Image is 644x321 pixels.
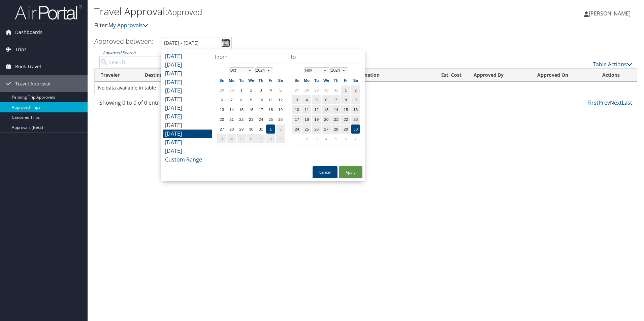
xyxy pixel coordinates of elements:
[227,76,236,85] th: Mo
[276,124,285,134] td: 2
[312,76,321,85] th: Tu
[610,99,622,106] a: Next
[163,86,212,95] li: [DATE]
[217,105,226,114] td: 13
[292,76,301,85] th: Su
[292,105,301,114] td: 10
[247,85,256,95] td: 2
[15,75,51,92] span: Travel Approval
[292,115,301,124] td: 17
[302,76,311,85] th: Mo
[351,115,360,124] td: 23
[161,37,232,49] input: [DATE] - [DATE]
[95,69,139,82] th: Traveler: activate to sort column ascending
[139,69,198,82] th: Destination: activate to sort column ascending
[302,124,311,134] td: 25
[276,105,285,114] td: 19
[292,134,301,143] td: 1
[266,115,275,124] td: 25
[341,105,350,114] td: 15
[15,24,42,41] span: Dashboards
[589,10,631,17] span: [PERSON_NAME]
[247,115,256,124] td: 23
[351,95,360,104] td: 9
[312,85,321,95] td: 29
[312,95,321,104] td: 5
[217,115,226,124] td: 20
[247,105,256,114] td: 16
[351,134,360,143] td: 7
[276,76,285,85] th: Sa
[322,105,331,114] td: 13
[593,61,632,68] a: Table Actions
[331,85,341,95] td: 31
[331,134,341,143] td: 5
[276,134,285,143] td: 9
[292,85,301,95] td: 27
[227,124,236,134] td: 28
[276,115,285,124] td: 26
[584,3,637,24] a: [PERSON_NAME]
[302,85,311,95] td: 28
[237,115,246,124] td: 22
[256,124,265,134] td: 31
[266,134,275,143] td: 8
[341,134,350,143] td: 6
[163,121,212,130] li: [DATE]
[622,99,632,106] a: Last
[163,147,212,155] li: [DATE]
[351,124,360,134] td: 30
[227,105,236,114] td: 14
[339,166,362,178] button: Apply
[163,95,212,104] li: [DATE]
[312,105,321,114] td: 12
[312,115,321,124] td: 19
[256,95,265,104] td: 10
[587,99,599,106] a: First
[163,138,212,147] li: [DATE]
[217,124,226,134] td: 27
[341,95,350,104] td: 8
[331,105,341,114] td: 14
[276,95,285,104] td: 12
[266,76,275,85] th: Fr
[312,124,321,134] td: 26
[217,134,226,143] td: 3
[331,115,341,124] td: 21
[163,104,212,112] li: [DATE]
[99,56,225,68] input: Advanced Search
[292,95,301,104] td: 3
[247,124,256,134] td: 30
[313,166,337,178] button: Cancel
[423,69,468,82] th: Est. Cost: activate to sort column ascending
[322,124,331,134] td: 27
[266,124,275,134] td: 1
[237,134,246,143] td: 5
[103,50,135,56] a: Advanced Search
[217,95,226,104] td: 6
[290,53,362,61] h4: To
[237,124,246,134] td: 29
[328,69,423,82] th: Details/Explanation
[167,6,202,17] small: Approved
[292,124,301,134] td: 24
[99,99,225,110] div: Showing 0 to 0 of 0 entries
[15,58,41,75] span: Book Travel
[227,85,236,95] td: 30
[596,69,637,82] th: Actions
[94,4,456,19] h1: Travel Approval:
[256,76,265,85] th: Th
[331,124,341,134] td: 28
[15,4,82,20] img: airportal-logo.png
[256,115,265,124] td: 24
[322,85,331,95] td: 30
[468,69,531,82] th: Approved By: activate to sort column ascending
[163,69,212,78] li: [DATE]
[163,61,212,69] li: [DATE]
[217,76,226,85] th: Su
[266,95,275,104] td: 11
[302,105,311,114] td: 11
[256,85,265,95] td: 3
[94,21,456,30] p: Filter:
[266,85,275,95] td: 4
